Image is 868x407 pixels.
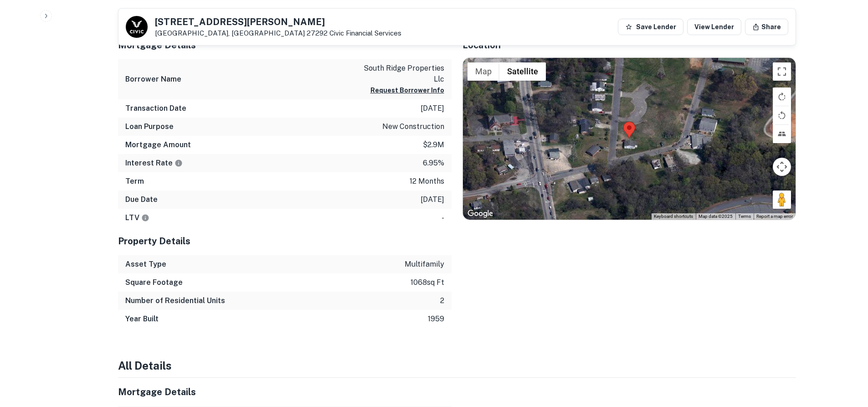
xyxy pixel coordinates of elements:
p: [DATE] [421,103,444,114]
button: Map camera controls [773,158,791,176]
p: $2.9m [423,139,444,150]
a: Report a map error [756,214,793,219]
button: Rotate map clockwise [773,88,791,106]
h6: Square Footage [125,277,183,288]
h6: Mortgage Amount [125,139,191,150]
button: Rotate map counterclockwise [773,106,791,124]
p: 12 months [410,176,444,187]
a: Terms (opens in new tab) [738,214,751,219]
button: Share [745,19,788,35]
h6: Number of Residential Units [125,295,225,306]
a: Open this area in Google Maps (opens a new window) [465,208,495,220]
svg: LTVs displayed on the website are for informational purposes only and may be reported incorrectly... [141,214,149,222]
button: Keyboard shortcuts [654,213,693,220]
svg: The interest rates displayed on the website are for informational purposes only and may be report... [175,159,183,167]
a: Civic Financial Services [329,29,401,37]
h6: Interest Rate [125,158,183,169]
h6: LTV [125,212,149,223]
h5: [STREET_ADDRESS][PERSON_NAME] [155,17,401,26]
p: - [442,212,444,223]
p: 1959 [428,314,444,325]
h5: Property Details [118,234,452,248]
p: 6.95% [423,158,444,169]
p: 1068 sq ft [411,277,444,288]
button: Save Lender [618,19,683,35]
h5: Mortgage Details [118,385,452,399]
button: Drag Pegman onto the map to open Street View [773,191,791,209]
p: [DATE] [421,194,444,205]
p: new construction [382,121,444,132]
button: Show street map [467,62,499,81]
a: View Lender [687,19,741,35]
h6: Term [125,176,144,187]
button: Show satellite imagery [499,62,546,81]
span: Map data ©2025 [699,214,733,219]
p: multifamily [405,259,444,270]
img: Google [465,208,495,220]
button: Tilt map [773,125,791,143]
h6: Year Built [125,314,159,325]
h6: Borrower Name [125,74,181,85]
p: south ridge properties llc [362,63,444,85]
h6: Loan Purpose [125,121,174,132]
p: 2 [440,295,444,306]
h6: Asset Type [125,259,166,270]
button: Request Borrower Info [370,85,444,96]
h6: Transaction Date [125,103,186,114]
h6: Due Date [125,194,158,205]
iframe: Chat Widget [822,305,868,349]
h4: All Details [118,357,796,374]
p: [GEOGRAPHIC_DATA], [GEOGRAPHIC_DATA] 27292 [155,29,401,37]
button: Toggle fullscreen view [773,62,791,81]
